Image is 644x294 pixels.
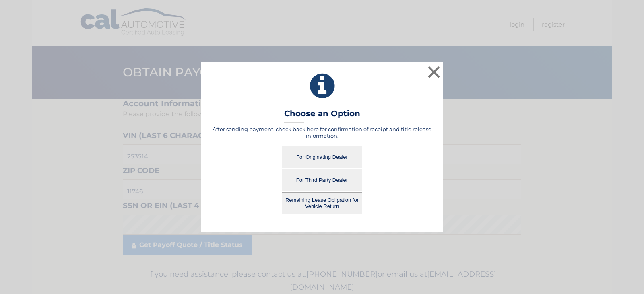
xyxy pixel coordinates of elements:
[282,192,362,214] button: Remaining Lease Obligation for Vehicle Return
[211,126,433,139] h5: After sending payment, check back here for confirmation of receipt and title release information.
[282,169,362,191] button: For Third Party Dealer
[426,64,442,80] button: ×
[284,109,360,123] h3: Choose an Option
[282,146,362,168] button: For Originating Dealer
